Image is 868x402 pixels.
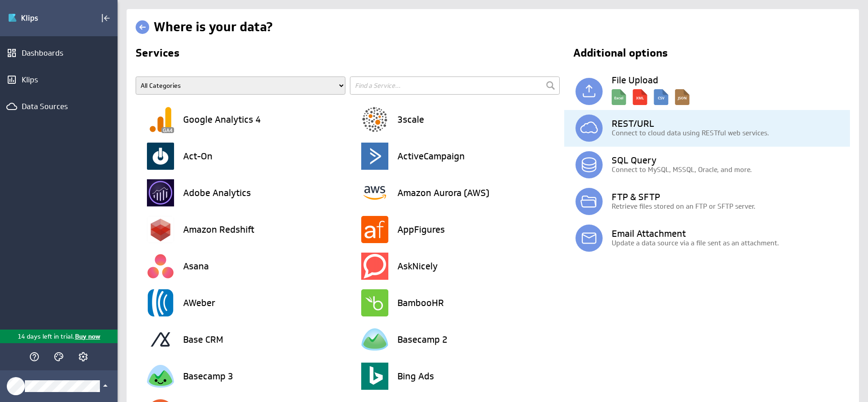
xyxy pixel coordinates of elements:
[51,349,66,364] div: Themes
[361,363,388,390] img: image8173749476544625175.png
[8,11,71,25] div: Go to Dashboards
[397,225,445,234] h3: AppFigures
[361,179,388,206] img: image6239696482622088708.png
[53,351,64,362] svg: Themes
[361,326,388,353] img: image259683944446962572.png
[147,363,174,390] img: image2828648019801083890.png
[22,48,96,58] div: Dashboards
[22,75,96,85] div: Klips
[612,192,850,201] h3: FTP & SFTP
[136,48,561,62] h2: Services
[27,349,42,364] div: Help
[612,229,850,238] h3: Email Attachment
[22,101,96,111] div: Data Sources
[147,326,174,353] img: image3093126248595685490.png
[183,262,209,271] h3: Asana
[350,77,560,95] input: Find a Service...
[397,262,438,271] h3: AskNicely
[147,179,174,206] img: image7123355047139026446.png
[361,253,388,280] img: image1361835612104150966.png
[147,289,174,316] img: image1137728285709518332.png
[576,225,603,252] img: email.svg
[75,349,91,364] div: Account and settings
[612,85,689,105] img: local_description.svg
[361,106,388,133] img: image5212420104391205579.png
[397,152,465,161] h3: ActiveCampaign
[612,201,850,211] p: Retrieve files stored on an FTP or SFTP server.
[78,351,89,362] svg: Account and settings
[397,335,448,344] h3: Basecamp 2
[98,10,113,26] div: Collapse
[397,115,424,124] h3: 3scale
[183,225,255,234] h3: Amazon Redshift
[74,332,100,341] p: Buy now
[183,372,233,381] h3: Basecamp 3
[183,152,212,161] h3: Act-On
[183,115,261,124] h3: Google Analytics 4
[576,188,603,215] img: ftp.svg
[361,289,388,316] img: image4271532089018294151.png
[18,332,74,341] p: 14 days left in trial.
[612,238,850,248] p: Update a data source via a file sent as an attachment.
[147,143,174,170] img: image4488369603297424195.png
[183,335,223,344] h3: Base CRM
[544,79,557,92] input: Submit
[576,151,603,178] img: database.svg
[361,143,388,170] img: image9187947030682302895.png
[576,115,603,142] img: simple_rest.svg
[576,78,603,105] img: local.svg
[147,253,174,280] img: image772416011628122514.png
[397,188,489,197] h3: Amazon Aurora (AWS)
[147,106,174,133] img: image6502031566950861830.png
[397,372,434,381] h3: Bing Ads
[612,165,850,174] p: Connect to MySQL, MSSQL, Oracle, and more.
[147,216,174,243] img: image7632027720258204353.png
[154,19,273,35] h1: Where is your data?
[183,298,215,307] h3: AWeber
[361,216,388,243] img: image7083839964087255944.png
[183,188,251,197] h3: Adobe Analytics
[612,119,850,128] h3: REST/URL
[612,156,850,165] h3: SQL Query
[564,48,847,62] h2: Additional options
[8,11,71,25] img: Klipfolio klips logo
[612,76,850,85] h3: File Upload
[397,298,444,307] h3: BambooHR
[612,128,850,138] p: Connect to cloud data using RESTful web services.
